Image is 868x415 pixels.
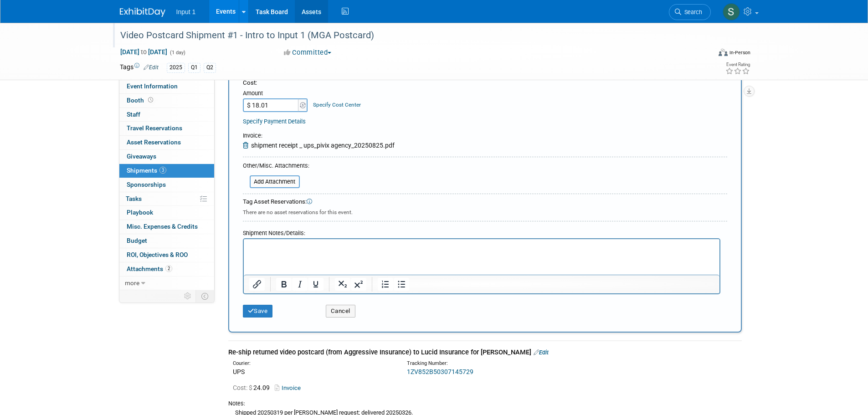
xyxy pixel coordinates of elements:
div: Re-ship returned video postcard (from Aggressive Insurance) to Lucid Insurance for [PERSON_NAME] [228,348,742,357]
span: (1 day) [169,50,185,56]
span: more [125,279,139,287]
a: Booth [119,94,214,108]
a: Remove Attachment [243,142,251,149]
a: Shipments3 [119,164,214,178]
span: Playbook [127,209,153,216]
span: Cost: $ [233,384,253,391]
div: Notes: [228,400,742,408]
div: Tracking Number: [407,360,611,367]
a: Edit [534,349,549,356]
span: Budget [127,237,147,244]
button: Cancel [326,305,355,318]
span: Search [681,9,702,15]
span: Shipments [127,167,166,174]
td: Toggle Event Tabs [195,290,214,302]
div: Q1 [188,63,200,72]
span: 24.09 [233,384,273,391]
a: Travel Reservations [119,122,214,135]
button: Save [243,305,273,318]
button: Italic [292,278,308,291]
a: 1ZV852B50307145729 [407,368,473,375]
button: Bullet list [394,278,409,291]
a: Asset Reservations [119,136,214,149]
span: Booth not reserved yet [146,97,155,103]
span: to [139,48,148,56]
a: Misc. Expenses & Credits [119,220,214,234]
div: Courier: [233,360,393,367]
iframe: Rich Text Area [244,239,719,275]
a: Sponsorships [119,178,214,192]
span: Sponsorships [127,181,166,188]
a: Giveaways [119,150,214,164]
div: Other/Misc. Attachments: [243,162,309,172]
button: Bold [276,278,292,291]
a: Invoice [275,384,304,391]
div: Event Format [657,47,751,61]
div: Event Rating [725,62,750,67]
span: ROI, Objectives & ROO [127,251,188,258]
span: Asset Reservations [127,138,181,146]
button: Committed [281,48,335,57]
a: ROI, Objectives & ROO [119,248,214,262]
a: Edit [144,64,159,71]
span: Staff [127,111,140,118]
div: 2025 [167,63,185,72]
div: In-Person [729,49,750,56]
img: ExhibitDay [120,8,165,17]
a: Search [669,4,711,20]
div: UPS [233,367,393,376]
span: 2 [165,265,172,272]
div: Cost: [243,79,727,87]
button: Insert/edit link [249,278,265,291]
span: Booth [127,97,155,104]
span: Attachments [127,265,172,272]
td: Tags [120,62,159,73]
div: Video Postcard Shipment #1 - Intro to Input 1 (MGA Postcard) [117,27,697,44]
span: Event Information [127,82,178,90]
span: Tasks [126,195,142,202]
a: Specify Cost Center [313,102,361,108]
img: Format-Inperson.png [719,49,728,56]
div: Shipment Notes/Details: [243,225,720,238]
div: Q2 [204,63,216,72]
a: Staff [119,108,214,122]
div: There are no asset reservations for this event. [243,206,727,216]
div: Amount [243,89,309,98]
button: Numbered list [378,278,393,291]
div: Tag Asset Reservations: [243,198,727,206]
span: Giveaways [127,153,156,160]
button: Underline [308,278,324,291]
a: Event Information [119,80,214,93]
button: Superscript [351,278,366,291]
a: Attachments2 [119,262,214,276]
span: Input 1 [176,8,196,15]
a: Budget [119,234,214,248]
a: Tasks [119,192,214,206]
span: 3 [159,167,166,174]
span: [DATE] [DATE] [120,48,168,56]
a: more [119,277,214,290]
span: shipment receipt _ ups_pivix agency_20250825.pdf [251,142,395,149]
span: Misc. Expenses & Credits [127,223,198,230]
div: Invoice: [243,132,395,141]
span: Travel Reservations [127,124,182,132]
a: Specify Payment Details [243,118,306,125]
a: Playbook [119,206,214,220]
img: Susan Stout [723,3,740,20]
button: Subscript [335,278,350,291]
td: Personalize Event Tab Strip [180,290,196,302]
